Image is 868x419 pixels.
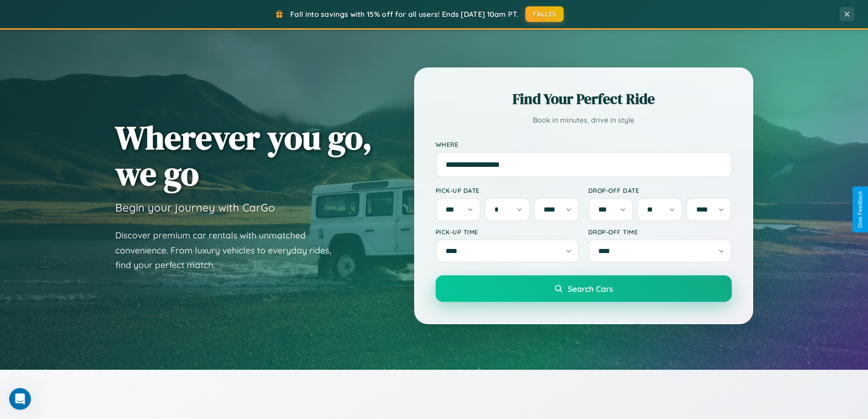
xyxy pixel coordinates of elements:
span: Fall into savings with 15% off for all users! Ends [DATE] 10am PT. [290,10,519,19]
label: Drop-off Time [588,228,732,236]
label: Where [436,140,732,148]
span: Search Cars [568,284,613,294]
label: Drop-off Date [588,186,732,194]
h3: Begin your journey with CarGo [115,201,275,214]
button: Search Cars [436,275,732,302]
h1: Wherever you go, we go [115,119,372,191]
button: FALL15 [525,6,564,22]
label: Pick-up Date [436,186,579,194]
p: Discover premium car rentals with unmatched convenience. From luxury vehicles to everyday rides, ... [115,228,343,273]
iframe: Intercom live chat [9,388,31,410]
p: Book in minutes, drive in style [436,114,732,127]
h2: Find Your Perfect Ride [436,89,732,109]
label: Pick-up Time [436,228,579,236]
div: Give Feedback [857,191,863,228]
